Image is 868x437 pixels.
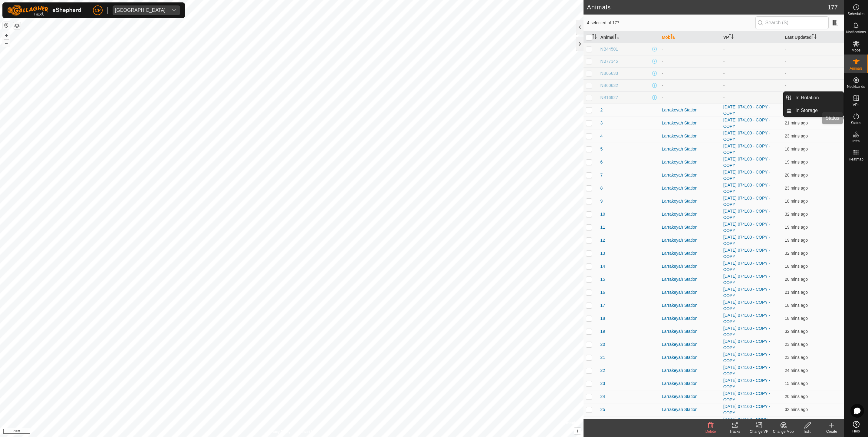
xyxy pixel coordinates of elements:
[7,5,83,16] img: Gallagher Logo
[785,186,808,190] span: 18 Aug 2025, 9:19 am
[705,429,716,434] span: Delete
[785,134,808,138] span: 18 Aug 2025, 9:19 am
[785,342,808,347] span: 18 Aug 2025, 9:20 am
[723,83,725,88] app-display-virtual-paddock-transition: -
[785,290,808,295] span: 18 Aug 2025, 9:21 am
[600,70,618,77] span: NB05633
[662,120,718,126] div: Larrakeyah Station
[785,381,808,386] span: 18 Aug 2025, 9:28 am
[785,303,808,308] span: 18 Aug 2025, 9:24 am
[3,40,10,47] button: –
[592,35,597,40] p-sorticon: Activate to sort
[785,212,808,217] span: 18 Aug 2025, 9:11 am
[820,429,844,434] div: Create
[723,183,770,194] a: [DATE] 074100 - COPY - COPY
[600,82,618,89] span: NB60632
[785,407,808,412] span: 18 Aug 2025, 9:11 am
[851,121,861,125] span: Status
[662,46,718,52] div: -
[662,159,718,165] div: Larrakeyah Station
[577,428,578,433] span: i
[755,16,829,29] input: Search (S)
[600,341,605,348] span: 20
[662,393,718,400] div: Larrakeyah Station
[785,59,786,64] span: -
[662,185,718,191] div: Larrakeyah Station
[600,250,605,257] span: 13
[600,211,605,217] span: 10
[723,287,770,298] a: [DATE] 074100 - COPY - COPY
[662,172,718,178] div: Larrakeyah Station
[662,70,718,77] div: -
[662,328,718,335] div: Larrakeyah Station
[662,82,718,89] div: -
[670,35,675,40] p-sorticon: Activate to sort
[600,276,605,283] span: 15
[600,315,605,322] span: 18
[600,146,603,152] span: 5
[847,12,864,16] span: Schedules
[662,315,718,322] div: Larrakeyah Station
[785,238,808,243] span: 18 Aug 2025, 9:24 am
[600,224,605,230] span: 11
[95,7,100,14] span: CP
[723,157,770,168] a: [DATE] 074100 - COPY - COPY
[852,429,860,433] span: Help
[662,58,718,65] div: -
[723,104,770,116] a: [DATE] 074100 - COPY - COPY
[600,107,603,113] span: 2
[268,429,291,435] a: Privacy Policy
[771,429,795,434] div: Change Mob
[785,47,786,51] span: -
[600,367,605,374] span: 22
[600,237,605,243] span: 12
[600,133,603,139] span: 4
[723,352,770,363] a: [DATE] 074100 - COPY - COPY
[784,92,843,104] li: In Rotation
[662,146,718,152] div: Larrakeyah Station
[113,5,168,15] span: Manbulloo Station
[785,147,808,151] span: 18 Aug 2025, 9:24 am
[785,199,808,204] span: 18 Aug 2025, 9:24 am
[828,3,838,12] span: 177
[13,22,21,29] button: Map Layers
[662,224,718,230] div: Larrakeyah Station
[785,121,808,125] span: 18 Aug 2025, 9:22 am
[168,5,180,15] div: dropdown trigger
[723,429,747,434] div: Tracks
[662,94,718,101] div: -
[723,391,770,402] a: [DATE] 074100 - COPY - COPY
[600,263,605,270] span: 14
[723,248,770,259] a: [DATE] 074100 - COPY - COPY
[729,35,734,40] p-sorticon: Activate to sort
[659,31,721,43] th: Mob
[852,139,860,143] span: Infra
[723,47,725,51] app-display-virtual-paddock-transition: -
[747,429,771,434] div: Change VP
[850,67,863,70] span: Animals
[600,380,605,387] span: 23
[662,302,718,309] div: Larrakeyah Station
[600,120,603,126] span: 3
[723,222,770,233] a: [DATE] 074100 - COPY - COPY
[600,328,605,335] span: 19
[600,289,605,296] span: 16
[847,85,865,88] span: Neckbands
[662,211,718,217] div: Larrakeyah Station
[784,104,843,117] li: In Storage
[723,378,770,389] a: [DATE] 074100 - COPY - COPY
[723,209,770,220] a: [DATE] 074100 - COPY - COPY
[3,22,10,29] button: Reset Map
[792,92,843,104] a: In Rotation
[723,235,770,246] a: [DATE] 074100 - COPY - COPY
[785,368,808,373] span: 18 Aug 2025, 9:19 am
[723,118,770,129] a: [DATE] 074100 - COPY - COPY
[614,35,619,40] p-sorticon: Activate to sort
[662,380,718,387] div: Larrakeyah Station
[662,341,718,348] div: Larrakeyah Station
[662,289,718,296] div: Larrakeyah Station
[723,339,770,350] a: [DATE] 074100 - COPY - COPY
[844,419,868,435] a: Help
[785,394,808,399] span: 18 Aug 2025, 9:22 am
[782,31,844,43] th: Last Updated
